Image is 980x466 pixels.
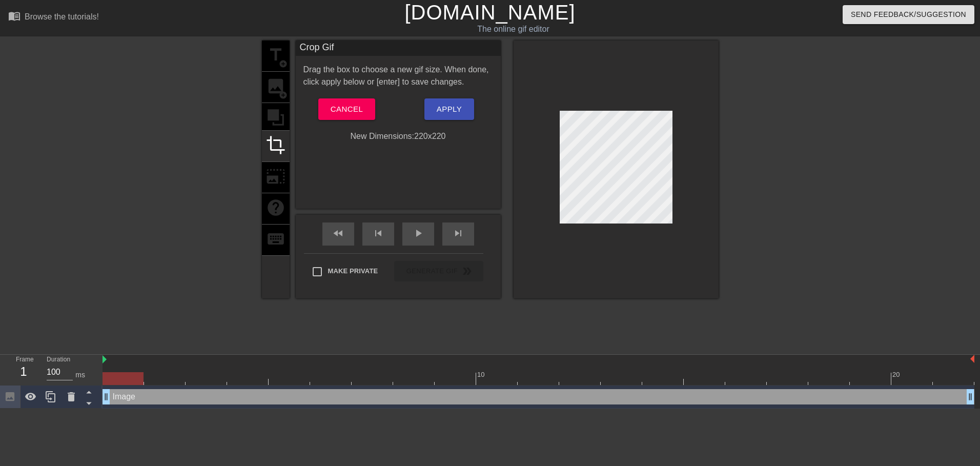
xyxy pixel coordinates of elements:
img: bound-end.png [970,355,974,363]
div: 1 [16,362,31,381]
span: fast_rewind [332,227,344,239]
div: Crop Gif [296,40,501,56]
div: 10 [477,370,486,380]
span: Make Private [328,266,378,276]
div: 20 [892,370,902,380]
span: play_arrow [412,227,424,239]
label: Duration [47,357,70,363]
button: Cancel [318,98,375,120]
span: drag_handle [965,392,975,402]
span: Apply [437,103,462,116]
span: Send Feedback/Suggestion [851,8,966,21]
span: Cancel [331,103,363,116]
div: ms [75,370,85,380]
div: The online gif editor [332,23,695,35]
div: Browse the tutorials! [25,12,99,21]
div: Frame [8,355,39,384]
span: menu_book [8,10,21,22]
div: Drag the box to choose a new gif size. When done, click apply below or [enter] to save changes. [296,64,501,88]
div: New Dimensions: 220 x 220 [296,130,501,143]
a: [DOMAIN_NAME] [404,1,575,24]
span: drag_handle [101,392,111,402]
span: skip_next [452,227,464,239]
span: skip_previous [372,227,384,239]
a: Browse the tutorials! [8,10,99,26]
span: crop [266,135,285,155]
button: Apply [424,98,474,120]
button: Send Feedback/Suggestion [843,5,974,24]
